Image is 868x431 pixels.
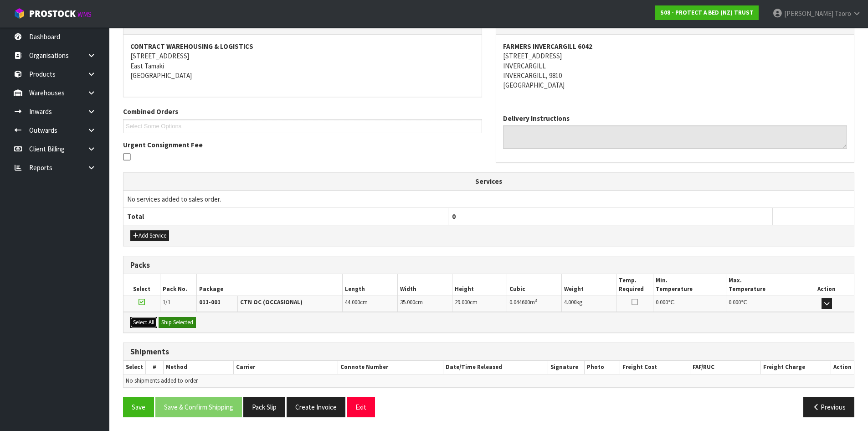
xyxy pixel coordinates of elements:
[452,274,507,296] th: Height
[503,42,592,51] strong: FARMERS INVERCARGILL 6042
[199,298,221,306] strong: 011-001
[347,397,375,417] button: Exit
[397,296,452,312] td: cm
[123,107,178,116] label: Combined Orders
[690,361,760,374] th: FAF/RUC
[130,21,475,30] h3: From Address
[123,140,203,150] label: Urgent Consignment Fee
[243,397,285,417] button: Pack Slip
[455,298,470,306] span: 29.000
[123,208,448,225] th: Total
[656,298,668,306] span: 0.000
[653,274,726,296] th: Min. Temperature
[503,42,847,90] address: [STREET_ADDRESS] INVERCARGILL INVERCARGILL, 9810 [GEOGRAPHIC_DATA]
[123,173,854,190] th: Services
[616,274,653,296] th: Temp. Required
[29,8,76,20] span: ProStock
[803,397,854,417] button: Previous
[163,298,170,306] span: 1/1
[397,274,452,296] th: Width
[146,361,164,374] th: #
[130,317,157,328] button: Select All
[653,296,726,312] td: ℃
[760,361,831,374] th: Freight Charge
[507,296,562,312] td: m
[535,297,537,303] sup: 3
[400,298,415,306] span: 35.000
[509,298,530,306] span: 0.044660
[443,361,548,374] th: Date/Time Released
[503,114,570,123] label: Delivery Instructions
[130,261,847,270] h3: Packs
[123,9,854,424] span: Ship
[799,274,854,296] th: Action
[123,397,154,417] button: Save
[240,298,303,306] strong: CTN OC (OCCASIONAL)
[338,361,443,374] th: Connote Number
[452,296,507,312] td: cm
[343,296,397,312] td: cm
[77,10,92,19] small: WMS
[123,361,146,374] th: Select
[507,274,562,296] th: Cubic
[130,42,475,81] address: [STREET_ADDRESS] East Tamaki [GEOGRAPHIC_DATA]
[548,361,585,374] th: Signature
[562,274,616,296] th: Weight
[620,361,690,374] th: Freight Cost
[729,298,741,306] span: 0.000
[784,9,833,18] span: [PERSON_NAME]
[655,5,759,20] a: S08 - PROTECT A BED (NZ) TRUST
[163,361,233,374] th: Method
[726,274,799,296] th: Max. Temperature
[831,361,854,374] th: Action
[562,296,616,312] td: kg
[160,274,196,296] th: Pack No.
[159,317,196,328] button: Ship Selected
[130,42,253,51] strong: CONTRACT WAREHOUSING & LOGISTICS
[660,9,754,16] strong: S08 - PROTECT A BED (NZ) TRUST
[130,230,169,241] button: Add Service
[585,361,620,374] th: Photo
[564,298,576,306] span: 4.000
[345,298,360,306] span: 44.000
[123,190,854,208] td: No services added to sales order.
[503,21,847,30] h3: To Address
[287,397,345,417] button: Create Invoice
[835,9,851,18] span: Taoro
[726,296,799,312] td: ℃
[130,348,847,356] h3: Shipments
[196,274,343,296] th: Package
[123,374,854,387] td: No shipments added to order.
[234,361,338,374] th: Carrier
[452,212,456,221] span: 0
[343,274,397,296] th: Length
[155,397,242,417] button: Save & Confirm Shipping
[123,274,160,296] th: Select
[14,8,25,19] img: cube-alt.png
